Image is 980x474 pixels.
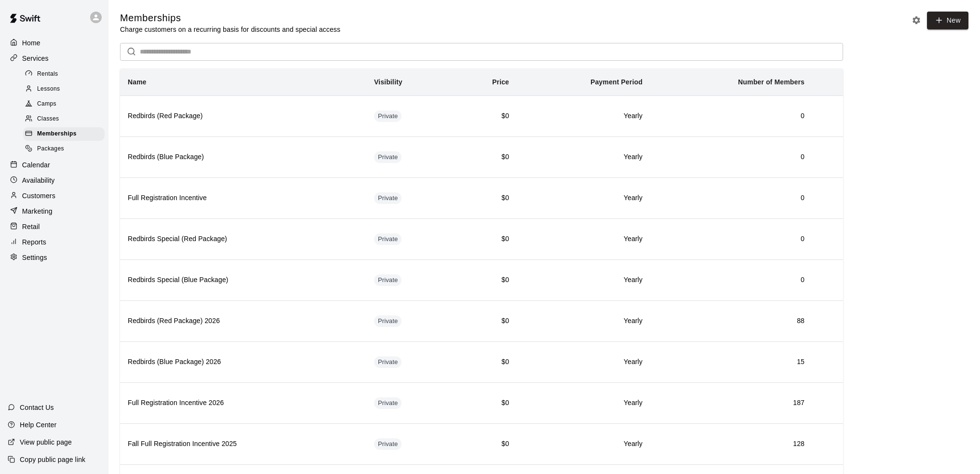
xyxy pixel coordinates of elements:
h6: Yearly [524,357,643,367]
h6: 187 [658,398,805,408]
a: Home [8,36,101,50]
b: Payment Period [591,78,643,86]
p: Services [22,54,49,63]
h6: Yearly [524,193,643,203]
div: This membership is hidden from the memberships page [374,151,402,163]
span: Private [374,235,402,244]
h6: Redbirds (Red Package) 2026 [128,316,359,326]
div: This membership is hidden from the memberships page [374,192,402,204]
h6: $0 [461,275,510,285]
h6: 0 [658,152,805,163]
h6: $0 [461,111,510,122]
span: Private [374,399,402,408]
h6: 88 [658,316,805,326]
div: Camps [23,97,105,111]
a: Retail [8,219,101,234]
h6: 0 [658,234,805,244]
h5: Memberships [120,12,340,25]
h6: Redbirds (Blue Package) 2026 [128,357,359,367]
div: Services [8,51,101,66]
div: Rentals [23,68,105,81]
div: This membership is hidden from the memberships page [374,356,402,368]
a: New [927,12,968,29]
span: Lessons [37,84,60,94]
div: This membership is hidden from the memberships page [374,110,402,122]
b: Number of Members [738,78,805,86]
b: Visibility [374,78,403,86]
h6: Yearly [524,234,643,244]
div: This membership is hidden from the memberships page [374,397,402,409]
p: Charge customers on a recurring basis for discounts and special access [120,25,340,34]
span: Classes [37,114,59,124]
h6: Redbirds (Blue Package) [128,152,359,163]
div: Classes [23,112,105,126]
span: Packages [37,144,64,154]
h6: $0 [461,193,510,203]
b: Name [128,78,147,86]
h6: Yearly [524,398,643,408]
p: Availability [22,176,55,185]
h6: Yearly [524,111,643,122]
a: Availability [8,173,101,188]
h6: Fall Full Registration Incentive 2025 [128,439,359,449]
p: Marketing [22,206,53,216]
p: View public page [20,437,72,447]
a: Packages [23,142,108,157]
span: Memberships [37,129,77,139]
p: Copy public page link [20,455,85,464]
h6: Redbirds Special (Blue Package) [128,275,359,285]
a: Classes [23,112,108,127]
p: Retail [22,222,40,231]
h6: $0 [461,316,510,326]
div: This membership is hidden from the memberships page [374,315,402,327]
span: Camps [37,99,56,109]
h6: 0 [658,193,805,203]
p: Settings [22,253,47,262]
a: Marketing [8,204,101,218]
div: Settings [8,250,101,265]
h6: Redbirds Special (Red Package) [128,234,359,244]
span: Private [374,112,402,121]
div: Memberships [23,127,105,141]
a: Memberships [23,127,108,142]
h6: $0 [461,234,510,244]
div: This membership is hidden from the memberships page [374,274,402,286]
p: Contact Us [20,403,54,412]
div: Packages [23,142,105,156]
h6: 15 [658,357,805,367]
p: Home [22,38,40,48]
h6: Redbirds (Red Package) [128,111,359,122]
a: Rentals [23,67,108,81]
h6: Full Registration Incentive 2026 [128,398,359,408]
h6: Full Registration Incentive [128,193,359,203]
a: Calendar [8,158,101,172]
span: Rentals [37,69,58,79]
h6: 0 [658,275,805,285]
div: Reports [8,235,101,249]
p: Calendar [22,160,50,170]
span: Private [374,358,402,367]
p: Help Center [20,420,56,430]
div: This membership is hidden from the memberships page [374,233,402,245]
span: Private [374,194,402,203]
h6: 128 [658,439,805,449]
h6: Yearly [524,439,643,449]
h6: Yearly [524,152,643,163]
span: Private [374,153,402,162]
h6: Yearly [524,316,643,326]
div: Lessons [23,82,105,96]
a: Lessons [23,81,108,96]
h6: $0 [461,398,510,408]
h6: $0 [461,439,510,449]
p: Reports [22,237,46,247]
span: Private [374,276,402,285]
a: Customers [8,189,101,203]
h6: Yearly [524,275,643,285]
p: Customers [22,191,55,201]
